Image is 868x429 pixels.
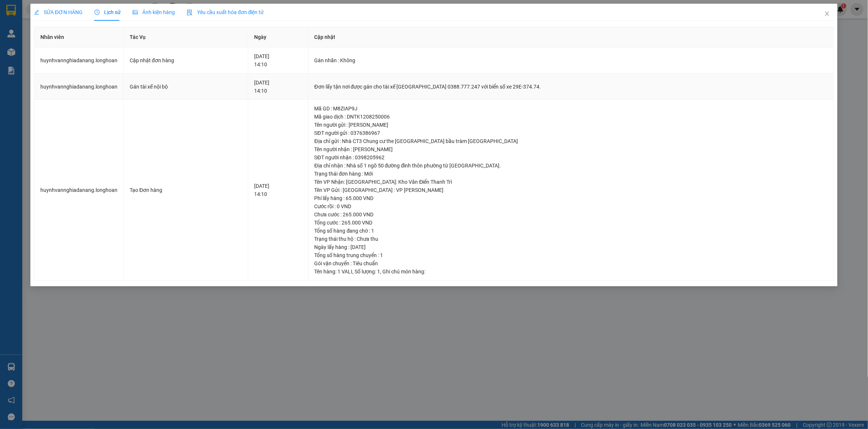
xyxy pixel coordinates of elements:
[187,10,193,16] img: icon
[133,9,175,15] span: Ảnh kiện hàng
[34,9,83,15] span: SỬA ĐƠN HÀNG
[309,27,834,47] th: Cập nhật
[34,100,124,281] td: huynhvannghiadanang.longhoan
[130,56,242,64] div: Cập nhật đơn hàng
[315,137,828,145] div: Địa chỉ gửi : Nhà CT3 Chung cư the [GEOGRAPHIC_DATA] bầu tràm [GEOGRAPHIC_DATA]
[817,4,838,24] button: Close
[315,227,828,235] div: Tổng số hàng đang chờ : 1
[130,83,242,91] div: Gán tài xế nội bộ
[315,251,828,259] div: Tổng số hàng trung chuyển : 1
[315,202,828,210] div: Cước rồi : 0 VND
[187,9,264,15] span: Yêu cầu xuất hóa đơn điện tử
[34,27,124,47] th: Nhân viên
[315,186,828,194] div: Tên VP Gửi : [GEOGRAPHIC_DATA] : VP [PERSON_NAME]
[315,83,828,91] div: Đơn lấy tận nơi được gán cho tài xế [GEOGRAPHIC_DATA] 0388.777.247 với biển số xe 29E-374.74.
[315,129,828,137] div: SĐT người gửi : 0376386967
[315,267,828,276] div: Tên hàng: , Số lượng: , Ghi chú món hàng:
[34,10,39,15] span: edit
[254,182,302,198] div: [DATE] 14:10
[124,27,248,47] th: Tác Vụ
[254,52,302,69] div: [DATE] 14:10
[315,104,828,113] div: Mã GD : M8ZIAP9J
[315,113,828,121] div: Mã giao dịch : DNTK1208250006
[130,186,242,194] div: Tạo Đơn hàng
[824,11,830,17] span: close
[315,121,828,129] div: Tên người gửi : [PERSON_NAME]
[315,170,828,178] div: Trạng thái đơn hàng : Mới
[315,243,828,251] div: Ngày lấy hàng : [DATE]
[94,10,100,15] span: clock-circle
[378,269,380,275] span: 1
[338,269,353,275] span: 1 VALI
[133,10,138,15] span: picture
[315,235,828,243] div: Trạng thái thu hộ : Chưa thu
[315,56,828,64] div: Gán nhãn : Không
[34,74,124,100] td: huynhvannghiadanang.longhoan
[315,178,828,186] div: Tên VP Nhận: [GEOGRAPHIC_DATA]: Kho Văn Điển Thanh Trì
[94,9,121,15] span: Lịch sử
[315,153,828,162] div: SĐT người nhận : 0398205962
[315,210,828,219] div: Chưa cước : 265.000 VND
[315,194,828,202] div: Phí lấy hàng : 65.000 VND
[315,145,828,153] div: Tên người nhận : [PERSON_NAME]
[254,79,302,95] div: [DATE] 14:10
[315,162,828,170] div: Địa chỉ nhận : Nhà số 1 ngõ 50 đường đình thôn phường từ [GEOGRAPHIC_DATA].
[248,27,309,47] th: Ngày
[34,47,124,74] td: huynhvannghiadanang.longhoan
[315,259,828,267] div: Gói vận chuyển : Tiêu chuẩn
[315,219,828,227] div: Tổng cước : 265.000 VND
